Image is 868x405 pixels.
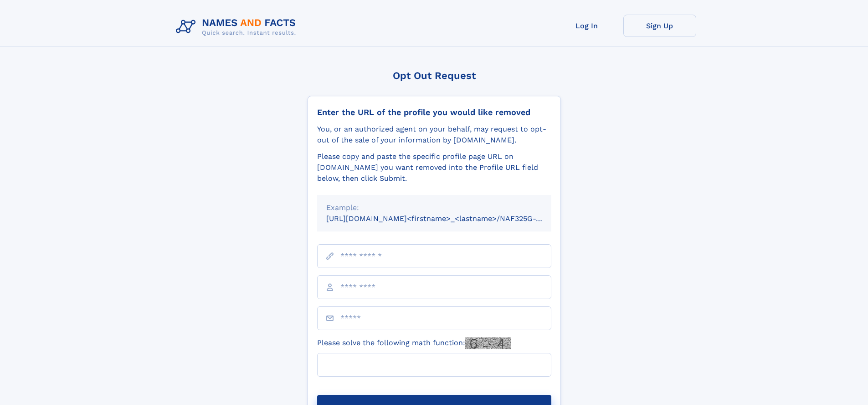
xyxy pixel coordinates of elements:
[317,337,511,349] label: Please solve the following math function:
[317,107,551,117] div: Enter the URL of the profile you would like removed
[317,151,551,184] div: Please copy and paste the specific profile page URL on [DOMAIN_NAME] you want removed into the Pr...
[326,202,542,213] div: Example:
[308,70,561,81] div: Opt Out Request
[623,15,696,37] a: Sign Up
[326,214,569,223] small: [URL][DOMAIN_NAME]<firstname>_<lastname>/NAF325G-xxxxxxxx
[172,15,303,39] img: Logo Names and Facts
[317,124,551,146] div: You, or an authorized agent on your behalf, may request to opt-out of the sale of your informatio...
[550,15,623,37] a: Log In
